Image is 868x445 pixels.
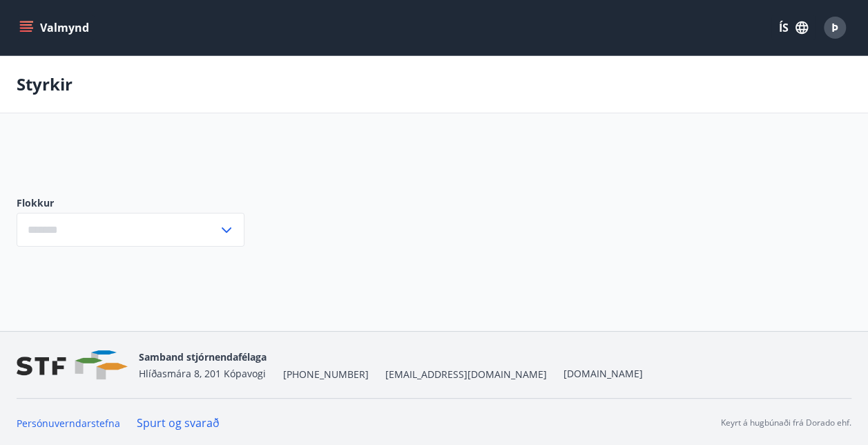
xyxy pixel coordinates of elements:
[17,15,95,40] button: menu
[137,415,220,430] a: Spurt og svarað
[283,368,369,381] span: [PHONE_NUMBER]
[17,350,128,380] img: vjCaq2fThgY3EUYqSgpjEiBg6WP39ov69hlhuPVN.png
[17,417,120,430] a: Persónuverndarstefna
[771,15,816,40] button: ÍS
[818,11,851,44] button: Þ
[17,73,73,96] p: Styrkir
[563,367,643,380] a: [DOMAIN_NAME]
[139,350,267,363] span: Samband stjórnendafélaga
[17,196,244,210] label: Flokkur
[831,20,838,35] span: Þ
[139,367,266,380] span: Hlíðasmára 8, 201 Kópavogi
[721,417,851,429] p: Keyrt á hugbúnaði frá Dorado ehf.
[385,368,547,381] span: [EMAIL_ADDRESS][DOMAIN_NAME]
